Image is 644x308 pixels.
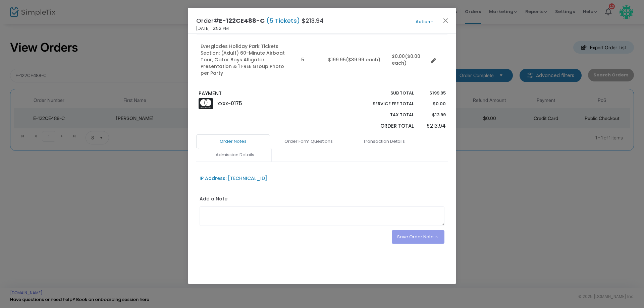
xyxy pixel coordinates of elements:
[217,101,228,107] span: XXXX
[347,134,421,148] a: Transaction Details
[200,175,267,182] div: IP Address: [TECHNICAL_ID]
[297,35,324,85] td: 5
[219,16,265,25] span: E-122CE488-C
[420,112,445,118] p: $13.99
[197,11,447,85] div: Data table
[196,16,324,25] h4: Order# $213.94
[441,16,450,25] button: Close
[200,195,227,204] label: Add a Note
[197,35,297,85] td: Everglades Holiday Park Tickets Section: (Adult) 60-Minute Airboat Tour, Gator Boys Alligator Pre...
[404,18,444,25] button: Action
[420,90,445,97] p: $199.95
[324,35,388,85] td: $199.95
[196,134,270,148] a: Order Notes
[357,101,414,107] p: Service Fee Total
[196,25,229,32] span: [DATE] 12:52 PM
[265,16,302,25] span: (5 Tickets)
[357,122,414,130] p: Order Total
[346,56,380,63] span: ($39.99 each)
[388,35,428,85] td: $0.00
[357,90,414,97] p: Sub total
[357,112,414,118] p: Tax Total
[420,122,445,130] p: $213.94
[198,148,272,162] a: Admission Details
[272,134,345,148] a: Order Form Questions
[228,100,242,107] span: -0175
[392,53,420,66] span: ($0.00 each)
[199,90,319,98] p: PAYMENT
[420,101,445,107] p: $0.00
